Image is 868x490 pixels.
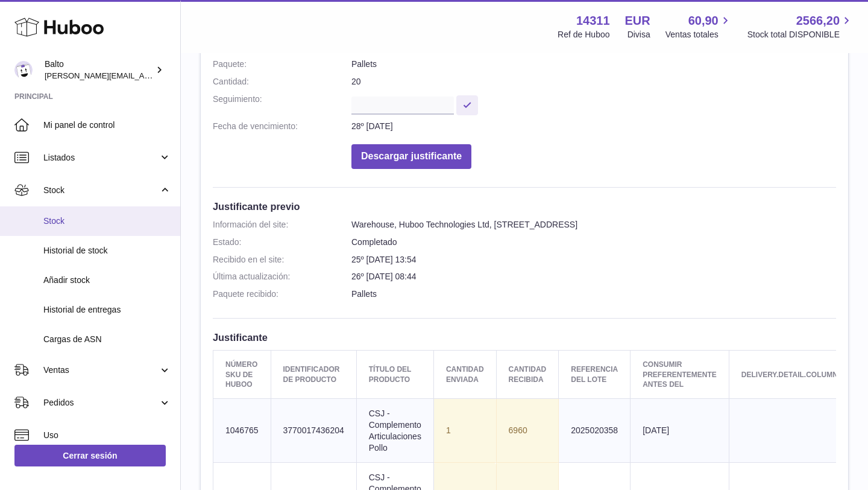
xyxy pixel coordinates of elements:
[351,237,836,248] dd: Completado
[43,275,171,286] span: Añadir stock
[688,13,719,29] span: 60,90
[43,397,159,409] span: Pedidos
[213,94,351,115] dt: Seguimiento:
[747,13,854,40] a: 2566,20 Stock total DISPONIBLE
[271,351,356,399] th: Identificador de producto
[14,445,166,466] a: Cerrar sesión
[14,61,33,79] img: dani@balto.fr
[625,13,650,29] strong: EUR
[213,271,351,282] dt: Última actualización:
[356,398,433,463] td: CSJ - Complemento Articulaciones Pollo
[351,121,836,132] dd: 28º [DATE]
[43,304,171,316] span: Historial de entregas
[747,29,854,40] span: Stock total DISPONIBLE
[43,430,171,441] span: Uso
[665,13,732,40] a: 60,90 Ventas totales
[351,254,836,266] dd: 25º [DATE] 13:54
[43,364,159,376] span: Ventas
[496,351,559,399] th: Cantidad recibida
[356,351,433,399] th: Título del producto
[631,351,729,399] th: Consumir preferentemente antes del
[45,71,242,80] span: [PERSON_NAME][EMAIL_ADDRESS][DOMAIN_NAME]
[351,144,471,169] button: Descargar justificante
[213,254,351,266] dt: Recibido en el site:
[213,331,836,344] h3: Justificante
[351,219,836,231] dd: Warehouse, Huboo Technologies Ltd, [STREET_ADDRESS]
[271,398,356,463] td: 3770017436204
[213,200,836,213] h3: Justificante previo
[558,29,609,40] div: Ref de Huboo
[213,59,351,70] dt: Paquete:
[213,351,271,399] th: Número SKU de Huboo
[43,185,159,196] span: Stock
[351,288,836,300] dd: Pallets
[351,76,836,87] dd: 20
[213,219,351,231] dt: Información del site:
[433,351,496,399] th: Cantidad enviada
[559,398,631,463] td: 2025020358
[213,288,351,300] dt: Paquete recibido:
[351,59,836,70] dd: Pallets
[43,215,171,227] span: Stock
[559,351,631,399] th: Referencia del lote
[665,29,732,40] span: Ventas totales
[627,29,650,40] div: Divisa
[43,119,171,131] span: Mi panel de control
[796,13,840,29] span: 2566,20
[45,59,153,81] div: Balto
[213,398,271,463] td: 1046765
[43,245,171,256] span: Historial de stock
[433,398,496,463] td: 1
[576,13,610,29] strong: 14311
[213,237,351,248] dt: Estado:
[351,271,836,282] dd: 26º [DATE] 08:44
[631,398,729,463] td: [DATE]
[213,76,351,87] dt: Cantidad:
[213,121,351,132] dt: Fecha de vencimiento:
[496,398,559,463] td: 6960
[43,334,171,345] span: Cargas de ASN
[43,152,159,164] span: Listados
